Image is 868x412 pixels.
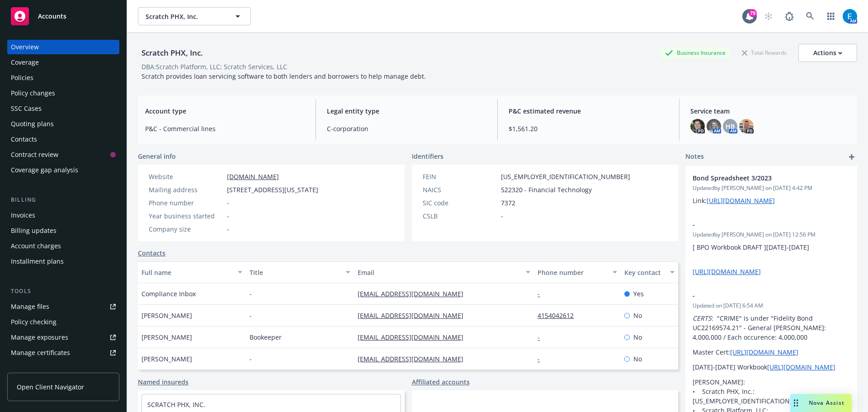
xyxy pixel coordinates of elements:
[11,86,55,100] div: Policy changes
[142,289,196,298] span: Compliance Inbox
[11,315,57,329] div: Policy checking
[7,71,119,85] a: Policies
[145,124,305,133] span: P&C - Commercial lines
[690,106,850,116] span: Service team
[633,289,644,298] span: Yes
[327,124,486,133] span: C-corporation
[633,311,642,320] span: No
[11,147,58,162] div: Contract review
[358,355,471,363] a: [EMAIL_ADDRESS][DOMAIN_NAME]
[726,122,735,131] span: HB
[621,261,678,283] button: Key contact
[501,198,515,208] span: 7372
[142,72,426,81] span: Scratch provides loan servicing software to both lenders and borrowers to help manage debt.
[7,132,119,147] a: Contacts
[693,220,826,229] span: -
[624,268,665,277] div: Key contact
[7,223,119,238] a: Billing updates
[11,71,33,85] div: Policies
[142,268,232,277] div: Full name
[538,268,607,277] div: Phone number
[423,198,497,208] div: SIC code
[11,101,42,116] div: SSC Cases
[7,195,119,204] div: Billing
[7,40,119,54] a: Overview
[146,12,224,21] span: Scratch PHX, Inc.
[7,4,119,29] a: Accounts
[354,261,534,283] button: Email
[138,47,207,59] div: Scratch PHX, Inc.
[7,330,119,345] a: Manage exposures
[138,377,189,387] a: Named insureds
[358,289,471,298] a: [EMAIL_ADDRESS][DOMAIN_NAME]
[11,330,68,345] div: Manage exposures
[790,394,852,412] button: Nova Assist
[145,106,305,116] span: Account type
[538,289,547,298] a: -
[250,354,252,364] span: -
[501,185,592,194] span: 522320 - Financial Technology
[693,231,850,239] span: Updated by [PERSON_NAME] on [DATE] 12:56 PM
[149,172,223,181] div: Website
[730,348,798,356] a: [URL][DOMAIN_NAME]
[693,313,850,342] p: : "CRIME" is under "Fidelity Bond UC22169574.21" - General [PERSON_NAME]: 4,000,000 / Each occure...
[693,267,761,276] a: [URL][DOMAIN_NAME]
[780,7,798,25] a: Report a Bug
[11,40,39,54] div: Overview
[509,124,668,133] span: $1,561.20
[693,314,712,322] em: CERTS
[822,7,840,25] a: Switch app
[149,224,223,234] div: Company size
[11,299,49,314] div: Manage files
[693,173,826,183] span: Bond Spreadsheet 3/2023
[423,185,497,194] div: NAICS
[250,332,282,342] span: Bookeeper
[813,44,842,62] div: Actions
[11,361,57,375] div: Manage claims
[7,86,119,100] a: Policy changes
[138,152,176,161] span: General info
[138,7,251,25] button: Scratch PHX, Inc.
[7,101,119,116] a: SSC Cases
[690,119,705,133] img: photo
[227,211,229,221] span: -
[358,333,471,341] a: [EMAIL_ADDRESS][DOMAIN_NAME]
[534,261,620,283] button: Phone number
[693,242,850,252] p: [ BPO Workbook DRAFT ][DATE]-[DATE]
[227,224,229,234] span: -
[501,211,503,221] span: -
[538,355,547,363] a: -
[7,239,119,253] a: Account charges
[790,394,802,412] div: Drag to move
[11,239,61,253] div: Account charges
[759,7,778,25] a: Start snowing
[38,13,66,20] span: Accounts
[685,213,857,284] div: -Updatedby [PERSON_NAME] on [DATE] 12:56 PM[ BPO Workbook DRAFT ][DATE]-[DATE] [URL][DOMAIN_NAME]
[693,196,775,205] span: Link:
[7,346,119,360] a: Manage certificates
[138,261,246,283] button: Full name
[11,117,54,131] div: Quoting plans
[11,55,39,70] div: Coverage
[767,363,835,371] a: [URL][DOMAIN_NAME]
[246,261,354,283] button: Title
[660,47,730,58] div: Business Insurance
[149,211,223,221] div: Year business started
[7,287,119,296] div: Tools
[7,315,119,329] a: Policy checking
[509,106,668,116] span: P&C estimated revenue
[7,117,119,131] a: Quoting plans
[250,311,252,320] span: -
[11,254,64,269] div: Installment plans
[739,119,754,133] img: photo
[11,163,78,177] div: Coverage gap analysis
[7,361,119,375] a: Manage claims
[693,362,850,372] p: [DATE]-[DATE] Workbook
[142,354,192,364] span: [PERSON_NAME]
[227,185,318,194] span: [STREET_ADDRESS][US_STATE]
[707,196,775,205] a: [URL][DOMAIN_NAME]
[749,9,757,17] div: 79
[142,62,287,71] div: DBA: Scratch Platform, LLC; Scratch Services, LLC
[358,268,520,277] div: Email
[538,311,581,320] a: 4154042612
